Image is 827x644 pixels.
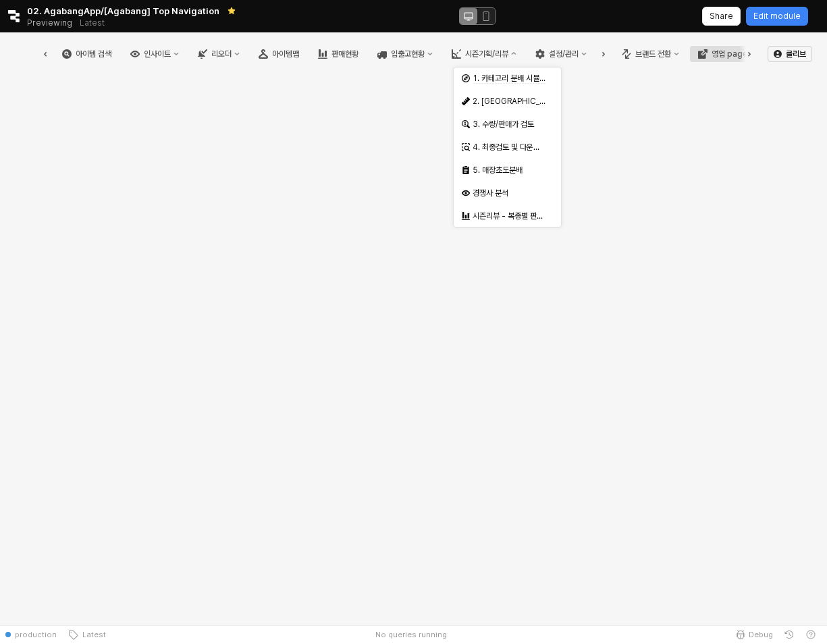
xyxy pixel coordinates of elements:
[473,188,545,198] div: 경쟁사 분석
[211,49,232,59] div: 리오더
[250,46,307,62] button: 아이템맵
[549,49,579,59] div: 설정/관리
[712,49,747,59] div: 영업 page
[614,46,687,62] button: 브랜드 전환
[54,46,119,62] button: 아이템 검색
[80,18,105,28] p: Latest
[27,4,219,18] span: 02. AgabangApp/[Agabang] Top Navigation
[635,49,671,59] div: 브랜드 전환
[122,46,187,62] button: 인사이트
[473,74,560,84] span: 1. 카테고리 분배 시뮬레이션
[369,46,441,62] button: 입출고현황
[800,625,822,644] button: Help
[465,49,508,59] div: 시즌기획/리뷰
[527,46,595,62] button: 설정/관리
[473,165,545,176] div: 5. 매장초도분배
[473,211,546,221] div: 시즌리뷰 - 복종별 판매율 비교
[391,49,425,59] div: 입출고현황
[190,46,248,62] button: 리오더
[27,16,72,30] span: Previewing
[778,625,800,644] button: History
[444,46,525,62] button: 시즌기획/리뷰
[730,625,778,644] button: Debug
[272,49,299,59] div: 아이템맵
[62,625,111,644] button: Latest
[746,7,808,26] button: Edit module
[331,49,358,59] div: 판매현황
[753,11,801,22] p: Edit module
[78,629,106,640] span: Latest
[76,49,111,59] div: 아이템 검색
[749,629,773,640] span: Debug
[702,7,741,26] button: Share app
[710,11,733,22] p: Share
[473,119,545,130] div: 3. 수량/판매가 검토
[144,49,171,59] div: 인사이트
[310,46,367,62] button: 판매현황
[454,67,561,227] div: Select an option
[375,629,447,640] span: No queries running
[786,49,806,59] p: 클리브
[225,4,238,18] button: Remove app from favorites
[27,14,112,32] div: Previewing Latest
[768,46,812,62] button: 클리브
[473,96,546,107] div: 2. [GEOGRAPHIC_DATA]
[473,142,545,153] div: 4. 최종검토 및 다운로드
[72,14,112,32] button: Releases and History
[690,46,755,62] button: 영업 page
[15,629,57,640] span: production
